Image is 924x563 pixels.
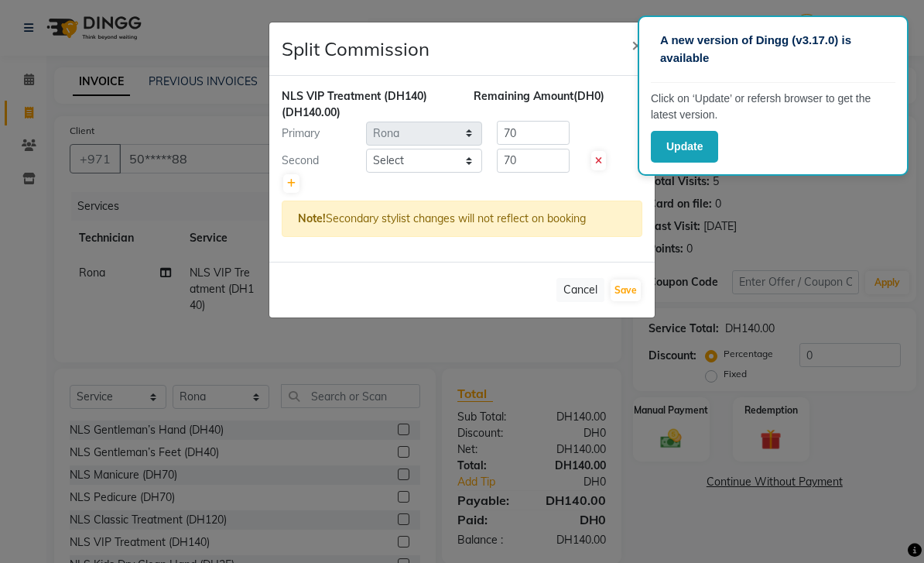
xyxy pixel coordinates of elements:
[660,32,886,67] p: A new version of Dingg (v3.17.0) is available
[282,89,427,103] span: NLS VIP Treatment (DH140)
[282,105,341,119] span: (DH140.00)
[619,22,655,66] button: Close
[270,125,366,142] div: Primary
[282,201,642,237] div: Secondary stylist changes will not reflect on booking
[573,89,604,103] span: (DH0)
[611,280,641,301] button: Save
[270,153,366,169] div: Second
[651,91,895,123] p: Click on ‘Update’ or refersh browser to get the latest version.
[651,131,718,163] button: Update
[298,211,326,225] strong: Note!
[282,35,429,63] h4: Split Commission
[556,278,604,302] button: Cancel
[474,89,573,103] span: Remaining Amount
[631,33,642,56] span: ×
